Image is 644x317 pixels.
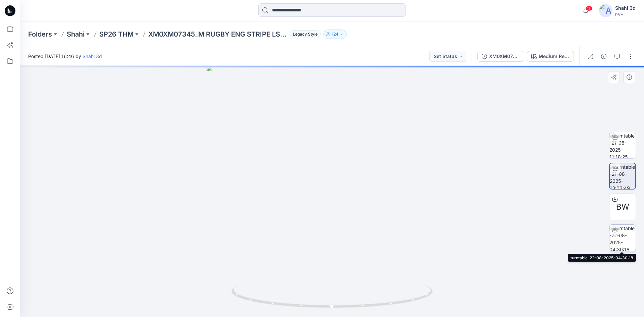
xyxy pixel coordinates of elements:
div: PVH [615,12,636,17]
button: Medium Red - XLD [527,51,574,62]
img: turntable-21-08-2025-13:03:49 [610,163,635,189]
div: Shahi 3d [615,4,636,12]
span: BW [616,201,629,213]
button: XM0XM07345_M RUGBY ENG STRIPE LS POLO_PROTO_V02 [477,51,524,62]
a: SP26 THM [99,30,133,39]
a: Folders [28,30,52,39]
div: XM0XM07345_M RUGBY ENG STRIPE LS POLO_PROTO_V02 [489,53,520,60]
span: Posted [DATE] 16:46 by [28,53,102,60]
p: 124 [332,31,338,38]
img: turntable-22-08-2025-04:30:18 [609,225,636,251]
div: Medium Red - XLD [539,53,570,60]
p: XM0XM07345_M RUGBY ENG STRIPE LS POLO_PROTO_V02 [148,30,287,39]
button: 124 [323,30,347,39]
a: Shahi [67,30,85,39]
img: turntable-21-08-2025-11:18:25 [609,132,636,158]
span: Legacy Style [290,30,321,38]
span: 11 [585,6,593,11]
button: Legacy Style [287,30,321,39]
button: Details [598,51,609,62]
img: avatar [599,4,612,17]
a: Shahi 3d [83,53,102,59]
